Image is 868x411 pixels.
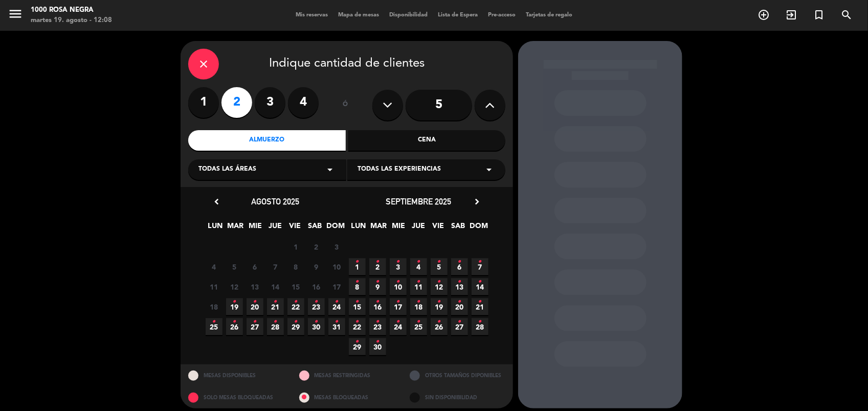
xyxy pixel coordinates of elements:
span: septiembre 2025 [386,196,451,207]
i: • [355,254,359,270]
i: turned_in_not [813,9,825,21]
span: 28 [472,318,488,335]
span: Pre-acceso [483,12,521,18]
span: 21 [472,298,488,315]
span: 29 [287,318,304,335]
span: 12 [431,278,448,295]
i: • [274,314,277,330]
span: 22 [349,318,366,335]
i: • [417,274,420,290]
span: VIE [287,220,304,237]
span: 21 [267,298,284,315]
i: • [315,314,318,330]
span: 11 [410,278,427,295]
span: Todas las experiencias [358,165,441,175]
i: • [233,314,236,330]
span: 10 [328,258,345,275]
span: 23 [308,298,325,315]
span: 31 [328,318,345,335]
span: 14 [472,278,488,295]
span: 4 [410,258,427,275]
span: 9 [369,278,386,295]
div: Cena [348,130,506,151]
span: 4 [206,258,222,275]
span: 7 [472,258,488,275]
span: 20 [247,298,263,315]
span: SAB [450,220,467,237]
i: • [335,294,339,310]
span: Todas las áreas [198,165,256,175]
span: 16 [308,278,325,295]
span: 25 [410,318,427,335]
span: MIE [247,220,264,237]
i: • [417,294,420,310]
span: 13 [247,278,263,295]
span: 11 [206,278,222,295]
span: 6 [247,258,263,275]
div: MESAS DISPONIBLES [181,364,292,386]
span: 25 [206,318,222,335]
span: 17 [390,298,407,315]
span: 22 [287,298,304,315]
span: MIE [390,220,407,237]
span: LUN [207,220,224,237]
i: chevron_left [211,196,222,207]
button: menu [8,6,23,25]
i: • [253,294,257,310]
span: 27 [451,318,468,335]
span: 2 [308,238,325,255]
i: • [396,254,400,270]
i: • [458,274,461,290]
div: martes 19. agosto - 12:08 [31,15,112,26]
span: 15 [287,278,304,295]
span: 23 [369,318,386,335]
span: 28 [267,318,284,335]
i: add_circle_outline [758,9,770,21]
span: 3 [328,238,345,255]
span: 18 [206,298,222,315]
i: • [396,294,400,310]
i: • [212,314,216,330]
i: exit_to_app [785,9,797,21]
span: Tarjetas de regalo [521,12,577,18]
i: • [458,314,461,330]
i: menu [8,6,23,22]
i: • [437,274,441,290]
i: • [437,254,441,270]
i: • [294,314,298,330]
i: • [376,314,380,330]
span: 5 [431,258,448,275]
span: 18 [410,298,427,315]
span: 8 [287,258,304,275]
label: 1 [188,87,219,118]
span: 29 [349,338,366,355]
span: 9 [308,258,325,275]
span: Mis reservas [291,12,333,18]
div: Almuerzo [188,130,346,151]
span: Mapa de mesas [333,12,384,18]
span: 30 [308,318,325,335]
span: 19 [431,298,448,315]
i: • [417,314,420,330]
i: arrow_drop_down [483,163,495,176]
span: 30 [369,338,386,355]
i: • [294,294,298,310]
span: 17 [328,278,345,295]
span: 2 [369,258,386,275]
i: • [478,294,482,310]
span: DOM [470,220,487,237]
i: search [840,9,853,21]
i: • [396,314,400,330]
i: • [253,314,257,330]
span: 8 [349,278,366,295]
span: 10 [390,278,407,295]
i: • [355,334,359,350]
span: 1 [349,258,366,275]
i: • [478,314,482,330]
span: 3 [390,258,407,275]
span: 12 [226,278,243,295]
span: 15 [349,298,366,315]
span: 7 [267,258,284,275]
i: • [458,254,461,270]
i: • [233,294,236,310]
